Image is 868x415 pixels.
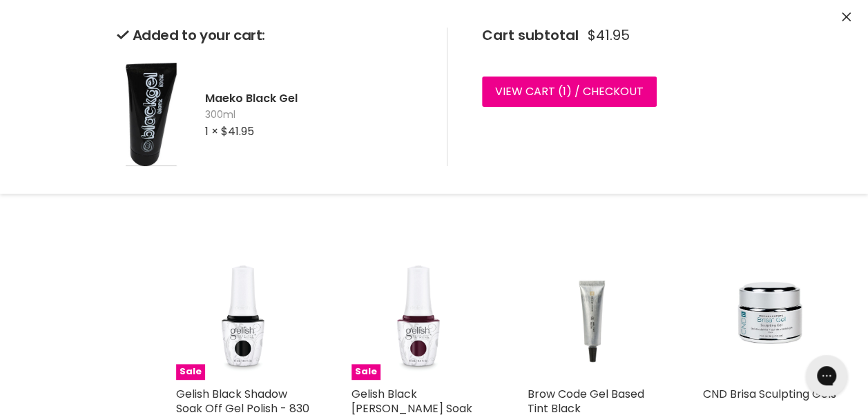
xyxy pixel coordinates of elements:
span: 1 [563,83,566,99]
span: $41.95 [588,28,630,43]
h2: Maeko Black Gel [205,91,425,105]
span: Sale [176,364,205,380]
a: Gelish Black Cherry Berry Soak Off Gel Polish - 867Sale [351,246,485,380]
span: Cart subtotal [482,26,579,45]
span: $41.95 [221,123,254,139]
h2: Added to your cart: [117,28,425,43]
iframe: Gorgias live chat messenger [799,350,854,401]
a: CND Brisa Sculpting Gels [703,386,836,402]
img: Gelish Black Shadow Soak Off Gel Polish - 830 [214,246,272,380]
span: Sale [351,364,380,380]
a: Gelish Black Shadow Soak Off Gel Polish - 830Sale [176,246,310,380]
button: Close [842,10,851,25]
img: Brow Code Gel Based Tint Black [528,246,662,380]
a: CND Brisa Sculpting Gels [703,246,837,380]
a: View cart (1) / Checkout [482,77,657,107]
img: Gelish Black Cherry Berry Soak Off Gel Polish - 867 [389,246,447,380]
img: Maeko Black Gel [117,63,186,166]
span: 300ml [205,108,425,122]
img: CND Brisa Sculpting Gels [725,246,814,380]
span: 1 × [205,123,218,139]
